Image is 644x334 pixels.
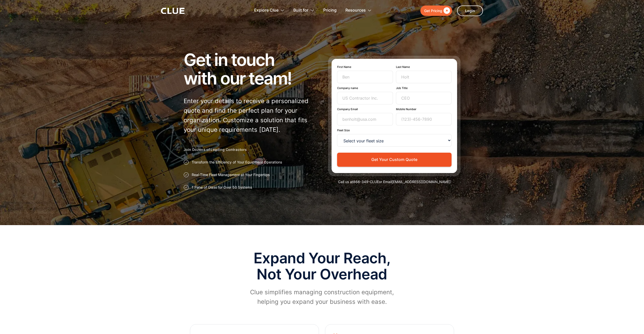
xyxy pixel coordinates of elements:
p: Transform the Efficiency of Your Equipment Operations [192,160,282,165]
img: Approval checkmark icon [184,172,189,177]
div: Built for [293,3,314,18]
div: Resources [345,3,372,18]
a: [EMAIL_ADDRESS][DOMAIN_NAME] [392,180,451,184]
label: Last Name [396,65,452,69]
a: Pricing [323,3,337,18]
button: Get Your Custom Quote [337,153,452,166]
div: Explore Clue [254,3,278,18]
p: Real-Time Fleet Management at Your Fingertips [192,172,270,177]
input: US Contractor Inc. [337,92,393,104]
input: Holt [396,71,452,83]
p: Clue simplifies managing construction equipment, helping you expand your business with ease. [247,287,397,307]
div: Built for [293,3,308,18]
label: First Name [337,65,393,69]
h1: Get in touch with our team! [184,50,316,88]
input: benholt@usa.com [337,113,393,126]
img: Approval checkmark icon [184,185,189,190]
label: Mobile Number [396,107,452,111]
a: 866-349-CLUE [353,180,379,184]
input: (123)-456-7890 [396,113,452,126]
a: Get Pricing [420,6,452,16]
p: 1 Pane of Glass for Over 50 Systems [192,185,252,190]
p: Enter your details to receive a personalized quote and find the perfect plan for your organizatio... [184,96,316,135]
label: Company name [337,86,393,90]
label: Fleet Size [337,129,452,132]
input: Ben [337,71,393,83]
div: Explore Clue [254,3,285,18]
input: CEO [396,92,452,104]
div: Get Pricing [424,8,442,14]
h2: Expand Your Reach, Not Your Overhead [247,250,397,282]
h2: Join Dozens of Leading Contractors [184,147,316,152]
label: Job Title [396,86,452,90]
div:  [442,8,450,14]
img: Approval checkmark icon [184,160,189,165]
label: Company Email [337,107,393,111]
div: Resources [345,3,366,18]
a: Login [457,6,483,16]
div: Call us at or Email [328,179,460,184]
